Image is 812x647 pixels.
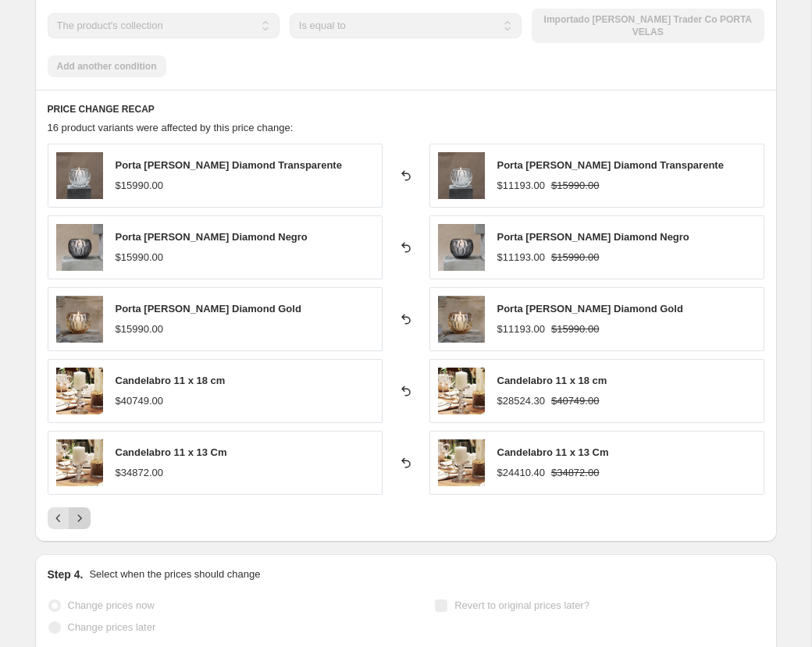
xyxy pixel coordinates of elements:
div: $40749.00 [116,393,163,409]
div: $11193.00 [497,322,545,337]
span: Candelabro 11 x 13 Cm [116,446,227,458]
nav: Pagination [48,507,91,529]
img: 13089-o1_80x.jpg [56,368,103,414]
div: $34872.00 [116,465,163,481]
span: Porta [PERSON_NAME] Diamond Transparente [116,159,342,171]
strike: $15990.00 [551,250,599,265]
div: $15990.00 [116,322,163,337]
button: Previous [48,507,69,529]
img: 8721-1_80x.jpg [438,152,485,199]
img: 13090-02_80x.jpg [56,439,103,486]
strike: $15990.00 [551,322,599,337]
img: Diseno_sin_titulo_51_80x.jpg [56,296,103,343]
div: $11193.00 [497,250,545,265]
img: 13089-o1_80x.jpg [438,368,485,414]
h6: PRICE CHANGE RECAP [48,103,764,116]
span: 16 product variants were affected by this price change: [48,122,294,133]
span: Porta [PERSON_NAME] Diamond Negro [497,231,689,243]
strike: $40749.00 [551,393,599,409]
div: $28524.30 [497,393,545,409]
strike: $34872.00 [551,465,599,481]
strike: $15990.00 [551,178,599,194]
img: 8722-2_80x.jpg [56,224,103,271]
span: Candelabro 11 x 18 cm [116,375,226,386]
span: Porta [PERSON_NAME] Diamond Gold [497,303,683,315]
span: Candelabro 11 x 18 cm [497,375,607,386]
img: Diseno_sin_titulo_51_80x.jpg [438,296,485,343]
span: Porta [PERSON_NAME] Diamond Transparente [497,159,724,171]
div: $15990.00 [116,250,163,265]
span: Porta [PERSON_NAME] Diamond Negro [116,231,308,243]
div: $11193.00 [497,178,545,194]
img: 8722-2_80x.jpg [438,224,485,271]
button: Next [69,507,91,529]
img: 13090-02_80x.jpg [438,439,485,486]
span: Candelabro 11 x 13 Cm [497,446,609,458]
img: 8721-1_80x.jpg [56,152,103,199]
span: Change prices now [68,599,155,611]
div: $24410.40 [497,465,545,481]
h2: Step 4. [48,567,84,582]
span: Revert to original prices later? [454,599,589,611]
div: $15990.00 [116,178,163,194]
p: Select when the prices should change [89,567,260,582]
span: Change prices later [68,621,156,633]
span: Porta [PERSON_NAME] Diamond Gold [116,303,301,315]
